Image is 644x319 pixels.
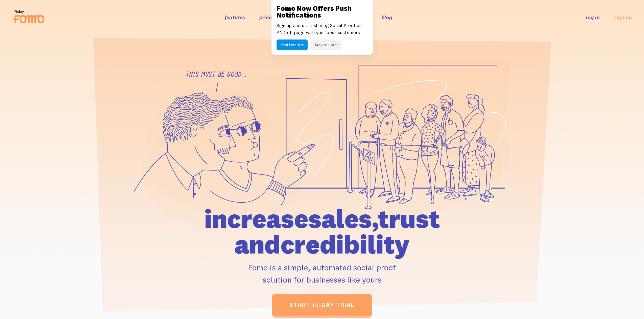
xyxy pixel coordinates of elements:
button: Maybe Later [311,39,342,50]
a: sign up [614,14,632,21]
h3: Fomo Now Offers Push Notifications [277,5,368,19]
a: blog [381,14,392,21]
h1: increase sales, trust and credibility [166,206,479,257]
a: features [225,14,245,21]
p: Fomo is a simple, automated social proof solution for businesses like yours [166,261,479,286]
a: log in [586,14,600,21]
p: Sign up and start sharing Social Proof on AND off page with your best customers [277,22,368,36]
a: pricing [259,14,277,21]
button: Yes! I want it [277,39,308,50]
a: start 14-day trial [272,294,372,316]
